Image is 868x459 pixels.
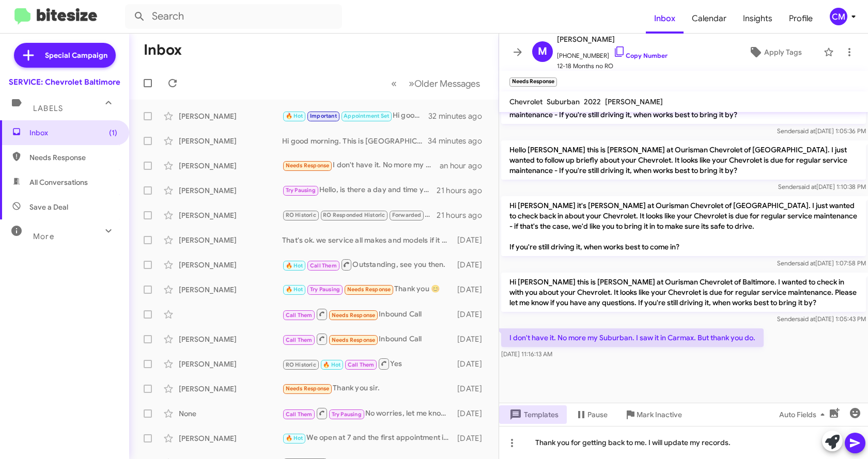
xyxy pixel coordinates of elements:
[798,183,816,191] span: said at
[797,259,815,267] span: said at
[777,259,866,267] span: Sender [DATE] 1:07:58 PM
[286,162,330,169] span: Needs Response
[144,42,182,58] h1: Inbox
[286,361,316,368] span: RO Historic
[456,359,490,369] div: [DATE]
[538,43,547,60] span: M
[428,111,490,121] div: 32 minutes ago
[830,8,847,25] div: CM
[402,73,486,94] button: Next
[605,97,663,106] span: [PERSON_NAME]
[286,411,313,418] span: Call Them
[781,4,821,34] a: Profile
[179,359,282,369] div: [PERSON_NAME]
[440,161,490,171] div: an hour ago
[179,408,282,419] div: None
[286,435,303,441] span: 🔥 Hot
[125,4,342,29] input: Search
[332,411,362,418] span: Try Pausing
[282,160,440,171] div: I don't have it. No more my Suburban. I saw it in Carmax. But thank you do.
[501,140,866,180] p: Hello [PERSON_NAME] this is [PERSON_NAME] at Ourisman Chevrolet of [GEOGRAPHIC_DATA]. I just want...
[684,4,735,34] a: Calendar
[428,136,490,146] div: 34 minutes ago
[179,284,282,295] div: [PERSON_NAME]
[282,110,428,122] div: Hi good morning. This is [GEOGRAPHIC_DATA] . Would you like me to get that scheduled for you?
[310,286,340,293] span: Try Pausing
[282,209,437,221] div: Hello, my name is [PERSON_NAME]. If you are interested in trading your vehicle. I would recommend...
[282,407,456,420] div: No worries, let me know when we can help.
[821,8,857,25] button: CM
[282,184,437,196] div: Hello, is there a day and time you would prefer to come in?
[437,185,490,196] div: 21 hours ago
[179,235,282,245] div: [PERSON_NAME]
[179,433,282,444] div: [PERSON_NAME]
[501,328,764,347] p: I don't have it. No more my Suburban. I saw it in Carmax. But thank you do.
[282,308,456,321] div: Inbound Call
[797,315,815,323] span: said at
[385,73,403,94] button: Previous
[347,286,391,293] span: Needs Response
[109,128,117,138] span: (1)
[286,312,313,319] span: Call Them
[557,61,668,71] span: 12-18 Months no RO
[282,283,456,295] div: Thank you 😊
[507,405,559,424] span: Templates
[332,312,376,319] span: Needs Response
[348,361,375,368] span: Call Them
[567,405,616,424] button: Pause
[286,262,303,269] span: 🔥 Hot
[29,202,68,212] span: Save a Deal
[282,235,456,245] div: That's ok. we service all makes and models if it makes it easier to come here for you.
[310,262,337,269] span: Call Them
[390,211,424,220] span: Forwarded
[501,273,866,312] p: Hi [PERSON_NAME] this is [PERSON_NAME] at Ourisman Chevrolet of Baltimore. I wanted to check in w...
[778,183,866,191] span: Sender [DATE] 1:10:38 PM
[456,334,490,344] div: [DATE]
[456,235,490,245] div: [DATE]
[637,405,682,424] span: Mark Inactive
[557,45,668,61] span: [PHONE_NUMBER]
[385,73,486,94] nav: Page navigation example
[286,385,330,392] span: Needs Response
[509,77,557,87] small: Needs Response
[286,212,316,218] span: RO Historic
[391,77,397,90] span: «
[731,43,818,61] button: Apply Tags
[437,210,490,220] div: 21 hours ago
[409,77,414,90] span: »
[456,433,490,444] div: [DATE]
[456,309,490,320] div: [DATE]
[557,33,668,45] span: [PERSON_NAME]
[33,232,54,241] span: More
[179,384,282,394] div: [PERSON_NAME]
[14,43,116,68] a: Special Campaign
[771,405,837,424] button: Auto Fields
[735,4,781,34] a: Insights
[179,111,282,121] div: [PERSON_NAME]
[45,50,107,60] span: Special Campaign
[509,97,542,106] span: Chevrolet
[179,260,282,270] div: [PERSON_NAME]
[29,177,88,187] span: All Conversations
[179,334,282,344] div: [PERSON_NAME]
[323,212,385,218] span: RO Responded Historic
[777,315,866,323] span: Sender [DATE] 1:05:43 PM
[646,4,684,34] a: Inbox
[547,97,580,106] span: Suburban
[286,113,303,119] span: 🔥 Hot
[33,104,63,113] span: Labels
[616,405,690,424] button: Mark Inactive
[282,383,456,394] div: Thank you sir.
[499,405,567,424] button: Templates
[501,350,552,358] span: [DATE] 11:16:13 AM
[584,97,601,106] span: 2022
[344,113,389,119] span: Appointment Set
[179,161,282,171] div: [PERSON_NAME]
[323,361,340,368] span: 🔥 Hot
[29,128,117,138] span: Inbox
[286,286,303,293] span: 🔥 Hot
[456,284,490,295] div: [DATE]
